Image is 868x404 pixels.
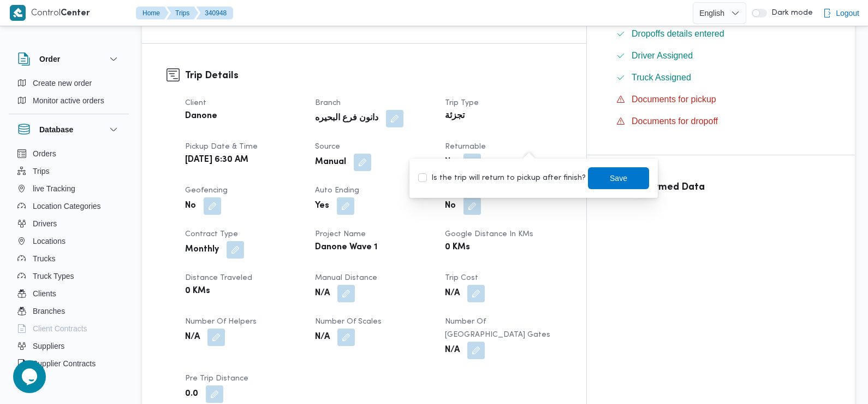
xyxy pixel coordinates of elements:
[13,215,124,232] button: Drivers
[39,52,60,66] h3: Order
[185,187,228,194] span: Geofencing
[167,7,198,20] button: Trips
[588,167,649,189] button: Save
[33,200,101,213] span: Location Categories
[632,51,693,60] span: Driver Assigned
[33,322,87,335] span: Client Contracts
[445,200,456,213] b: No
[315,112,378,125] b: دانون فرع البحيره
[13,302,124,320] button: Branches
[632,71,691,84] span: Truck Assigned
[445,274,478,282] span: Trip Cost
[315,231,366,238] span: Project Name
[445,110,465,123] b: تجزئة
[33,252,55,265] span: Trucks
[632,29,724,38] span: Dropoffs details entered
[33,235,66,248] span: Locations
[315,200,329,213] b: Yes
[13,267,124,285] button: Truck Types
[445,241,470,254] b: 0 KMs
[9,145,129,382] div: Database
[185,375,248,382] span: Pre Trip Distance
[17,52,120,66] button: Order
[445,318,550,338] span: Number of [GEOGRAPHIC_DATA] Gates
[33,77,92,90] span: Create new order
[418,172,586,185] label: Is the trip will return to pickup after finish?
[33,217,57,230] span: Drivers
[13,232,124,250] button: Locations
[445,287,460,300] b: N/A
[13,197,124,215] button: Location Categories
[315,287,330,300] b: N/A
[33,270,74,283] span: Truck Types
[836,7,859,20] span: Logout
[632,115,718,128] span: Documents for dropoff
[13,355,124,372] button: Supplier Contracts
[632,95,716,104] span: Documents for pickup
[13,337,124,355] button: Suppliers
[632,49,693,62] span: Driver Assigned
[13,180,124,197] button: live Tracking
[315,241,377,254] b: Danone Wave 1
[185,68,562,83] h3: Trip Details
[13,145,124,162] button: Orders
[185,243,219,256] b: Monthly
[9,74,129,114] div: Order
[13,320,124,337] button: Client Contracts
[612,47,830,65] button: Driver Assigned
[33,165,50,178] span: Trips
[10,5,26,21] img: X8yXhbKr1z7QwAAAABJRU5ErkJggg==
[33,182,75,195] span: live Tracking
[185,154,248,167] b: [DATE] 6:30 AM
[818,2,864,24] button: Logout
[33,357,96,370] span: Supplier Contracts
[185,231,238,238] span: Contract Type
[185,274,252,282] span: Distance Traveled
[612,91,830,108] button: Documents for pickup
[315,331,330,344] b: N/A
[445,143,486,150] span: Returnable
[185,331,200,344] b: N/A
[315,143,340,150] span: Source
[612,113,830,130] button: Documents for dropoff
[196,7,233,20] button: 340948
[33,374,60,388] span: Devices
[315,156,346,169] b: Manual
[13,92,124,109] button: Monitor active orders
[33,94,104,107] span: Monitor active orders
[185,200,196,213] b: No
[33,147,56,160] span: Orders
[612,69,830,86] button: Truck Assigned
[185,99,206,107] span: Client
[767,9,813,17] span: Dark mode
[632,93,716,106] span: Documents for pickup
[17,123,120,136] button: Database
[33,287,56,300] span: Clients
[315,99,341,107] span: Branch
[445,99,479,107] span: Trip Type
[315,318,382,325] span: Number of Scales
[610,172,627,185] span: Save
[185,110,217,123] b: Danone
[33,305,65,318] span: Branches
[632,116,718,126] span: Documents for dropoff
[13,74,124,92] button: Create new order
[185,388,198,401] b: 0.0
[61,9,90,17] b: Center
[185,285,210,298] b: 0 KMs
[185,143,258,150] span: Pickup date & time
[185,318,257,325] span: Number of Helpers
[315,187,359,194] span: Auto Ending
[13,372,124,390] button: Devices
[632,73,691,82] span: Truck Assigned
[632,27,724,40] span: Dropoffs details entered
[13,250,124,267] button: Trucks
[315,274,377,282] span: Manual Distance
[136,7,169,20] button: Home
[445,231,533,238] span: Google distance in KMs
[33,339,64,353] span: Suppliers
[39,123,73,136] h3: Database
[612,25,830,43] button: Dropoffs details entered
[445,344,460,357] b: N/A
[445,156,456,169] b: No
